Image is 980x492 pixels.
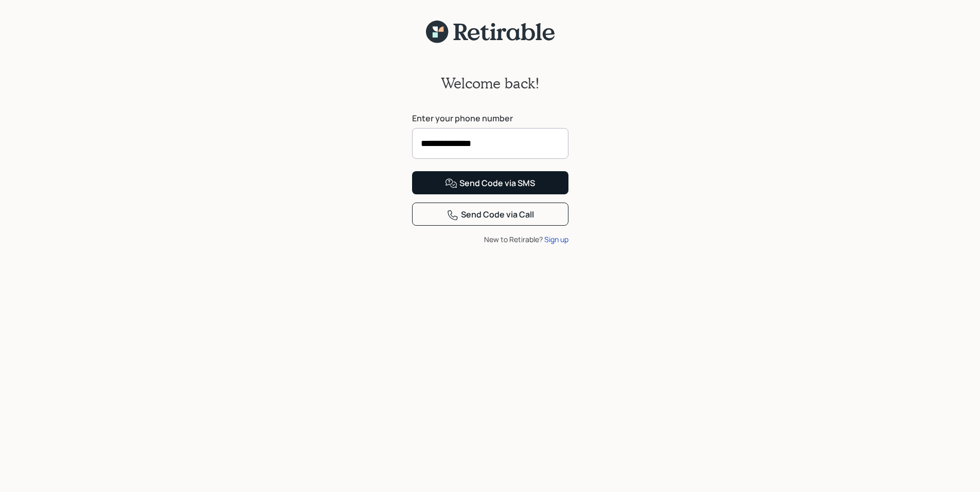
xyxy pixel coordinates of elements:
h2: Welcome back! [441,75,540,92]
div: Sign up [544,234,568,245]
div: Send Code via SMS [445,177,535,190]
button: Send Code via Call [412,203,568,226]
div: New to Retirable? [412,234,568,245]
div: Send Code via Call [447,209,534,221]
button: Send Code via SMS [412,171,568,194]
label: Enter your phone number [412,113,568,124]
